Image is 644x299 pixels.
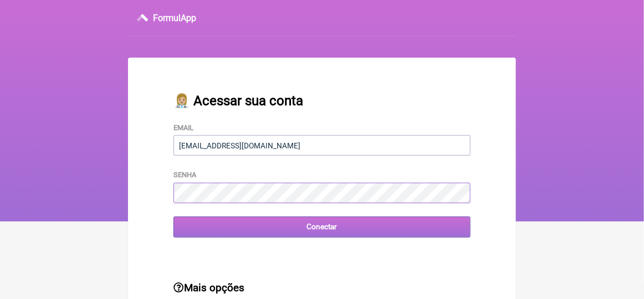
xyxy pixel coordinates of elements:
label: Email [173,123,193,132]
input: Conectar [173,216,471,237]
h2: 👩🏼‍⚕️ Acessar sua conta [173,93,471,109]
label: Senha [173,171,196,179]
h3: Mais opções [173,282,471,294]
h3: FormulApp [154,13,197,23]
